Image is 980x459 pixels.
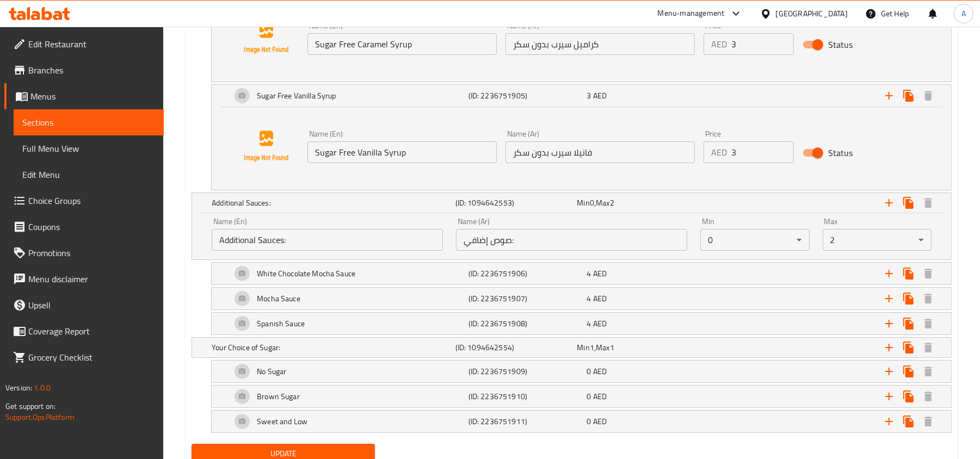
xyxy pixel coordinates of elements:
span: A [961,8,966,20]
div: Expand [212,386,951,407]
input: Enter name Ar [506,141,695,163]
a: Promotions [4,240,164,266]
h5: Sweet and Low [257,416,307,427]
p: AED [711,146,727,159]
button: Clone new choice [899,264,919,283]
input: Please enter price [731,33,794,55]
span: 0 [587,364,591,379]
h5: Spanish Sauce [257,318,305,329]
div: Expand [212,361,951,382]
a: Full Menu View [14,135,164,162]
button: Clone choice group [899,193,919,213]
h5: (ID: 2236751909) [469,366,583,377]
h5: (ID: 2236751910) [469,391,583,402]
span: AED [593,317,607,331]
h5: Brown Sugar [257,391,300,402]
span: AED [593,414,607,429]
span: Max [596,196,609,210]
span: 4 [587,291,591,306]
div: Expand [212,85,951,107]
div: Menu-management [658,7,725,20]
span: AED [593,291,607,306]
button: Clone new choice [899,387,919,406]
button: Delete Your Choice of Sugar: [919,338,938,357]
a: Support.OpsPlatform [5,410,75,424]
span: Edit Menu [22,168,155,181]
div: Expand [212,288,951,309]
span: Full Menu View [22,142,155,155]
h5: Additional Sauces: [212,197,451,208]
span: Promotions [28,246,155,259]
a: Edit Restaurant [4,31,164,57]
span: 4 [587,266,591,281]
h5: Mocha Sauce [257,293,300,304]
span: Sections [22,116,155,129]
button: Clone new choice [899,362,919,381]
div: Expand [192,338,951,357]
a: Branches [4,57,164,83]
button: Delete Mocha Sauce [919,289,938,308]
h5: (ID: 2236751911) [469,416,583,427]
button: Add new choice [879,86,899,106]
a: Upsell [4,292,164,318]
a: Coverage Report [4,318,164,344]
span: AED [593,364,607,379]
span: Grocery Checklist [28,351,155,364]
h5: (ID: 2236751905) [469,90,583,101]
span: 2 [610,196,614,210]
h5: (ID: 2236751908) [469,318,583,329]
button: Delete No Sugar [919,362,938,381]
button: Add new choice [879,412,899,431]
button: Delete Sweet and Low [919,412,938,431]
button: Clone new choice [899,314,919,333]
button: Add new choice [879,314,899,333]
a: Menus [4,83,164,109]
span: 4 [587,317,591,331]
button: Clone new choice [899,86,919,106]
span: AED [593,89,607,103]
img: Ae5nvW7+0k+MAAAAAElFTkSuQmCC [231,111,301,181]
a: Coupons [4,214,164,240]
span: Get support on: [5,399,56,413]
div: Expand [192,193,951,213]
span: Menu disclaimer [28,272,155,286]
span: 1 [610,340,614,355]
input: Enter name En [307,33,497,55]
div: [GEOGRAPHIC_DATA] [776,8,848,20]
h5: (ID: 2236751907) [469,293,583,304]
button: Add new choice [879,362,899,381]
a: Sections [14,109,164,135]
input: Enter name En [212,229,443,251]
span: Max [596,340,609,355]
span: Branches [28,64,155,77]
div: Expand [212,313,951,334]
input: Enter name En [307,141,497,163]
button: Delete Sugar Free Vanilla Syrup [919,86,938,106]
h5: (ID: 1094642554) [455,342,573,353]
button: Delete Brown Sugar [919,387,938,406]
button: Clone new choice [899,412,919,431]
div: , [577,197,695,208]
a: Edit Menu [14,162,164,188]
h5: (ID: 2236751906) [469,268,583,279]
span: 3 [587,89,591,103]
a: Grocery Checklist [4,344,164,370]
button: Add new choice group [879,193,899,213]
button: Delete Additional Sauces: [919,193,938,213]
input: Enter name Ar [456,229,687,251]
img: Ae5nvW7+0k+MAAAAAElFTkSuQmCC [231,3,301,73]
div: , [577,342,695,353]
div: 0 [700,229,809,251]
input: Please enter price [731,141,794,163]
h5: White Chocolate Mocha Sauce [257,268,355,279]
span: Version: [5,381,32,395]
h5: (ID: 1094642553) [455,197,573,208]
div: 2 [823,229,932,251]
span: AED [593,389,607,404]
span: AED [593,266,607,281]
button: Clone choice group [899,338,919,357]
div: Expand [212,263,951,284]
span: Min [577,340,590,355]
span: Choice Groups [28,194,155,207]
span: Coverage Report [28,325,155,338]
